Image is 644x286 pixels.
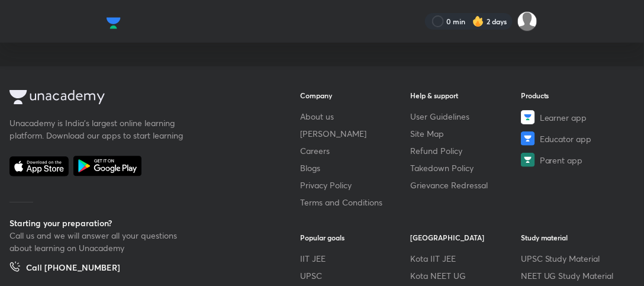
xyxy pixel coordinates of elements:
[411,269,521,282] a: Kota NEET UG
[521,131,631,146] a: Educator app
[411,252,521,265] a: Kota IIT JEE
[107,14,121,32] img: Company Logo
[300,232,410,243] h6: Popular goals
[9,90,105,104] img: Company Logo
[300,144,330,157] span: Careers
[300,144,410,157] a: Careers
[9,90,265,107] a: Company Logo
[300,196,410,208] a: Terms and Conditions
[9,229,187,254] p: Call us and we will answer all your questions about learning on Unacademy
[9,261,120,278] a: Call [PHONE_NUMBER]
[521,153,631,167] a: Parent app
[472,15,484,27] img: streak
[540,111,587,124] span: Learner app
[300,252,410,265] a: IIT JEE
[411,110,521,123] a: User Guidelines
[521,232,631,243] h6: Study material
[411,179,521,191] a: Grievance Redressal
[521,110,631,124] a: Learner app
[300,269,410,282] a: UPSC
[107,14,121,28] a: Company Logo
[300,90,410,101] h6: Company
[521,252,631,265] a: UPSC Study Material
[411,144,521,157] a: Refund Policy
[517,11,537,31] img: ADITYA
[540,133,592,145] span: Educator app
[521,110,535,124] img: Learner app
[521,90,631,101] h6: Products
[300,162,410,174] a: Blogs
[26,261,120,278] h5: Call [PHONE_NUMBER]
[411,232,521,243] h6: [GEOGRAPHIC_DATA]
[300,179,410,191] a: Privacy Policy
[521,153,535,167] img: Parent app
[411,127,521,140] a: Site Map
[521,269,631,282] a: NEET UG Study Material
[300,110,410,123] a: About us
[9,217,265,229] h5: Starting your preparation?
[521,131,535,146] img: Educator app
[411,90,521,101] h6: Help & support
[9,117,187,142] p: Unacademy is India’s largest online learning platform. Download our apps to start learning
[411,162,521,174] a: Takedown Policy
[540,154,583,166] span: Parent app
[300,127,410,140] a: [PERSON_NAME]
